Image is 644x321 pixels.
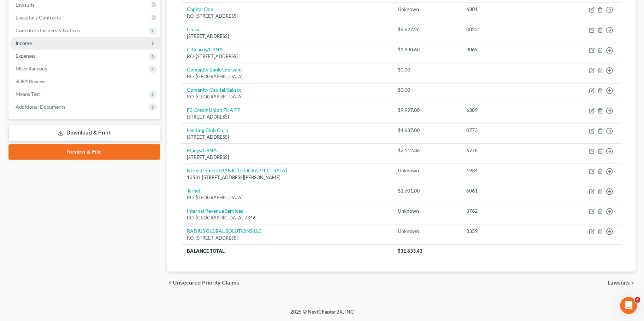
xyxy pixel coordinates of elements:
[187,147,217,153] a: Macys/CBNA
[6,217,135,229] textarea: Message…
[16,78,45,84] span: SOFA Review
[187,93,387,100] div: P.O. [GEOGRAPHIC_DATA]
[187,174,387,181] div: 13531 [STREET_ADDRESS][PERSON_NAME]
[620,297,637,314] iframe: Intercom live chat
[187,194,387,201] div: P.O. [GEOGRAPHIC_DATA]
[10,11,160,24] a: Executory Contracts
[20,4,31,15] img: Profile image for Katie
[167,280,173,286] i: chevron_left
[8,144,160,160] a: Review & File
[187,73,387,80] div: P.O. [GEOGRAPHIC_DATA]
[466,207,543,214] div: 3762
[167,280,239,286] button: chevron_left Unsecured Priority Claims
[398,6,455,13] div: Unknown
[16,15,61,21] span: Executory Contracts
[121,308,524,321] div: 2025 © NextChapterBK, INC
[466,187,543,194] div: 6061
[187,53,387,60] div: P.O. [STREET_ADDRESS]
[187,214,387,221] div: P.O. [GEOGRAPHIC_DATA]-7346
[16,104,65,110] span: Additional Documents
[10,75,160,88] a: SOFA Review
[466,167,543,174] div: 1934
[16,53,36,59] span: Expenses
[34,4,80,9] h1: [PERSON_NAME]
[187,13,387,19] div: P.O. [STREET_ADDRESS]
[11,131,67,136] div: [PERSON_NAME] • [DATE]
[16,40,32,46] span: Income
[6,56,116,130] div: 🚨ATTN: [GEOGRAPHIC_DATA] of [US_STATE]The court has added a new Credit Counseling Field that we n...
[111,3,124,16] button: Home
[187,46,223,52] a: Citicards/CBNA
[466,107,543,114] div: 6389
[16,27,80,33] span: Codebtors Insiders & Notices
[11,77,110,126] div: The court has added a new Credit Counseling Field that we need to update upon filing. Please remo...
[466,228,543,235] div: 8359
[466,147,543,154] div: 6778
[398,66,455,73] div: $0.00
[45,232,51,237] button: Start recording
[398,207,455,214] div: Unknown
[187,127,228,133] a: Lending Club Corp
[398,187,455,194] div: $1,701.00
[187,167,287,173] a: Nordstrom/TD BANK [GEOGRAPHIC_DATA]
[608,280,630,286] span: Lawsuits
[466,6,543,13] div: 6301
[398,86,455,93] div: $0.00
[187,67,242,73] a: Comenity Bank/Lnbryant
[11,232,17,237] button: Upload attachment
[187,228,262,234] a: RADIUS GLOBAL SOLUTIONS LLC
[398,127,455,134] div: $4,687.00
[466,26,543,33] div: 0823
[398,228,455,235] div: Unknown
[5,3,18,16] button: go back
[608,280,636,286] button: Lawsuits chevron_right
[187,6,213,12] a: Capital One
[187,107,241,113] a: F3 Credit Union FKA PP
[630,280,636,286] i: chevron_right
[11,60,101,73] b: 🚨ATTN: [GEOGRAPHIC_DATA] of [US_STATE]
[466,127,543,134] div: 0773
[22,232,28,237] button: Emoji picker
[398,46,455,53] div: $1,930.60
[16,91,40,97] span: Means Test
[187,208,243,214] a: Internal Revenue Services
[124,3,137,16] div: Close
[173,280,239,286] span: Unsecured Priority Claims
[187,235,387,241] div: P.O. [STREET_ADDRESS]
[187,188,200,194] a: Target
[121,229,132,240] button: Send a message…
[398,248,423,254] span: $31,633.43
[181,245,392,257] th: Balance Total
[6,56,136,145] div: Katie says…
[398,107,455,114] div: $9,997.00
[16,65,47,71] span: Miscellaneous
[398,147,455,154] div: $2,112.36
[187,87,242,93] a: Comenity Capital/Sakscc
[187,26,200,32] a: Chase
[466,46,543,53] div: 3069
[187,154,387,161] div: [STREET_ADDRESS]
[34,9,66,16] p: Active 5h ago
[398,26,455,33] div: $6,627.26
[187,134,387,141] div: [STREET_ADDRESS]
[187,33,387,40] div: [STREET_ADDRESS]
[16,2,35,8] span: Lawsuits
[634,297,640,303] span: 4
[34,232,39,237] button: Gif picker
[398,167,455,174] div: Unknown
[8,125,160,141] a: Download & Print
[187,114,387,120] div: [STREET_ADDRESS]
